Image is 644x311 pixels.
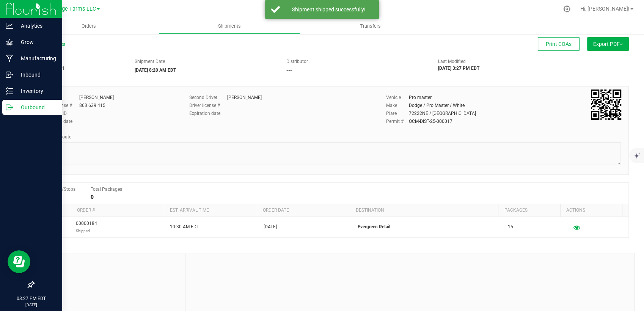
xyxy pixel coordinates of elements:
[409,102,465,109] div: Dodge / Pro Master / White
[587,37,629,51] button: Export PDF
[300,18,441,34] a: Transfers
[538,37,580,51] button: Print COAs
[386,94,409,101] label: Vehicle
[591,90,621,120] qrcode: 20250922-001
[350,204,498,217] th: Destination
[6,55,13,62] inline-svg: Manufacturing
[580,6,630,12] span: Hi, [PERSON_NAME]!
[386,110,409,117] label: Plate
[13,38,59,47] p: Grow
[409,94,432,101] div: Pro master
[286,58,308,65] label: Distributor
[76,227,97,234] p: Shipped
[227,94,262,101] div: [PERSON_NAME]
[71,204,164,217] th: Order #
[13,21,59,30] p: Analytics
[508,223,513,231] span: 15
[91,194,94,200] strong: 0
[8,250,30,273] iframe: Resource center
[79,94,114,101] div: [PERSON_NAME]
[79,102,105,109] div: 863 639 415
[593,41,623,47] span: Export PDF
[13,103,59,112] p: Outbound
[438,66,479,71] strong: [DATE] 3:27 PM EDT
[6,104,13,111] inline-svg: Outbound
[13,70,59,79] p: Inbound
[264,223,277,231] span: [DATE]
[591,90,621,120] img: Scan me!
[159,18,300,34] a: Shipments
[498,204,560,217] th: Packages
[33,58,123,65] span: Shipment #
[409,110,476,117] div: 72222NE / [GEOGRAPHIC_DATA]
[6,38,13,46] inline-svg: Grow
[562,5,572,13] div: Manage settings
[409,118,452,125] div: OCM-DIST-25-000017
[560,204,622,217] th: Actions
[39,259,179,268] span: Notes
[284,6,373,13] div: Shipment shipped successfully!
[386,118,409,125] label: Permit #
[3,302,59,308] p: [DATE]
[135,58,165,65] label: Shipment Date
[350,23,391,30] span: Transfers
[91,187,122,192] span: Total Packages
[208,23,251,30] span: Shipments
[6,71,13,79] inline-svg: Inbound
[71,23,106,30] span: Orders
[13,86,59,96] p: Inventory
[3,295,59,302] p: 03:27 PM EDT
[6,22,13,30] inline-svg: Analytics
[189,102,227,109] label: Driver license #
[257,204,350,217] th: Order date
[18,18,159,34] a: Orders
[76,220,97,234] span: 00000184
[13,54,59,63] p: Manufacturing
[386,102,409,109] label: Make
[170,223,199,231] span: 10:30 AM EDT
[55,6,96,12] span: Gage Farms LLC
[438,58,466,65] label: Last Modified
[286,68,292,73] strong: ---
[135,68,176,73] strong: [DATE] 8:20 AM EDT
[164,204,257,217] th: Est. arrival time
[358,223,499,231] p: Evergreen Retail
[189,94,227,101] label: Second Driver
[6,87,13,95] inline-svg: Inventory
[546,41,572,47] span: Print COAs
[189,110,227,117] label: Expiration date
